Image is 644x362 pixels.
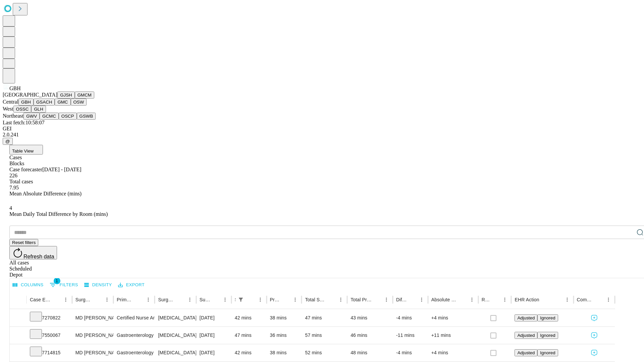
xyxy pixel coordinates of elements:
div: Scheduled In Room Duration [235,297,235,302]
div: 7270822 [30,309,69,326]
button: GLH [31,106,46,113]
button: Menu [467,295,477,304]
button: Export [116,280,146,290]
button: Ignored [537,349,558,356]
button: Expand [13,312,23,324]
div: +11 mins [431,327,475,344]
button: Sort [458,295,467,304]
div: +4 mins [431,309,475,326]
button: Menu [220,295,230,304]
div: 7714815 [30,344,69,361]
span: Adjusted [517,350,535,355]
div: Comments [577,297,594,302]
span: Central [3,99,18,105]
div: [DATE] [200,309,228,326]
button: Sort [134,295,144,304]
button: Sort [372,295,382,304]
span: Last fetch: 10:58:07 [3,120,45,125]
span: 226 [9,173,17,178]
button: Ignored [537,332,558,339]
span: @ [5,139,10,144]
div: Total Scheduled Duration [305,297,326,302]
span: 4 [9,205,12,211]
button: Menu [500,295,509,304]
span: 1 [54,278,60,284]
div: MD [PERSON_NAME] [PERSON_NAME] Md [75,327,110,344]
div: Predicted In Room Duration [270,297,281,302]
span: Mean Daily Total Difference by Room (mins) [9,211,108,217]
div: Gastroenterology [117,344,151,361]
div: 42 mins [235,344,263,361]
div: Difference [396,297,407,302]
button: Adjusted [515,332,537,339]
div: -4 mins [396,309,425,326]
div: Case Epic Id [30,297,51,302]
div: 43 mins [351,309,389,326]
div: -4 mins [396,344,425,361]
div: 57 mins [305,327,344,344]
div: [MEDICAL_DATA] FLEXIBLE PROXIMAL DIAGNOSTIC [158,327,193,344]
button: Show filters [48,280,80,290]
button: GSACH [34,99,55,106]
button: GMCM [75,92,94,99]
button: OSCP [59,113,77,120]
button: Sort [52,295,61,304]
button: GJSH [57,92,75,99]
button: Menu [562,295,572,304]
span: Refresh data [23,254,54,259]
div: 47 mins [305,309,344,326]
div: 38 mins [270,344,299,361]
div: 38 mins [270,309,299,326]
span: Total cases [9,179,33,184]
button: Sort [176,295,185,304]
button: OSSC [13,106,32,113]
div: Primary Service [117,297,133,302]
button: Refresh data [9,246,57,259]
span: Adjusted [517,333,535,338]
span: Reset filters [12,240,36,245]
div: Gastroenterology [117,327,151,344]
button: Density [83,280,114,290]
button: Show filters [236,295,246,304]
span: GBH [9,85,21,91]
div: [MEDICAL_DATA] FLEXIBLE WITH [MEDICAL_DATA] [158,344,193,361]
div: 52 mins [305,344,344,361]
button: Reset filters [9,239,38,246]
button: Sort [246,295,256,304]
button: Expand [13,330,23,342]
button: Menu [256,295,265,304]
button: Menu [417,295,426,304]
span: Ignored [540,333,555,338]
button: Menu [61,295,70,304]
button: Menu [382,295,391,304]
button: Menu [604,295,613,304]
button: Sort [211,295,220,304]
div: Absolute Difference [431,297,457,302]
button: Table View [9,145,43,155]
div: -11 mins [396,327,425,344]
button: Sort [540,295,549,304]
button: @ [3,138,13,145]
span: Case forecaster [9,167,42,172]
div: 7550067 [30,327,69,344]
button: Sort [408,295,417,304]
button: Sort [327,295,336,304]
button: Menu [336,295,345,304]
button: Ignored [537,314,558,321]
div: Surgery Date [200,297,210,302]
span: Ignored [540,315,555,320]
button: Menu [144,295,153,304]
button: Menu [290,295,300,304]
span: Mean Absolute Difference (mins) [9,191,82,196]
div: Resolved in EHR [482,297,490,302]
div: EHR Action [515,297,539,302]
span: [GEOGRAPHIC_DATA] [3,92,57,98]
span: Ignored [540,350,555,355]
button: Select columns [11,280,45,290]
div: 1 active filter [236,295,246,304]
div: Surgery Name [158,297,175,302]
span: Table View [12,148,34,154]
button: Adjusted [515,349,537,356]
div: GEI [3,126,641,132]
div: 48 mins [351,344,389,361]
